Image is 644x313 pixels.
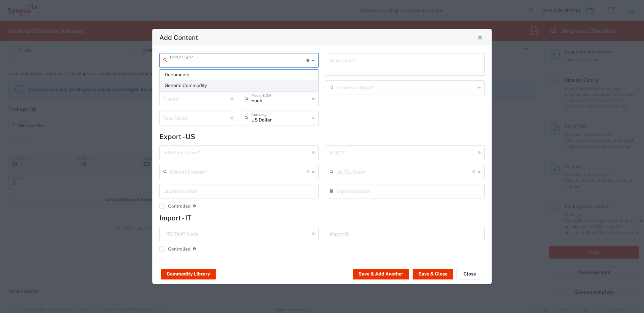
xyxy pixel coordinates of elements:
[161,269,216,279] button: Commodity Library
[353,269,409,279] button: Save & Add Another
[159,203,191,209] label: Controlled
[475,33,485,42] button: Close
[159,33,198,42] h4: Add Content
[159,132,485,141] h4: Export - US
[456,269,483,279] button: Close
[159,246,191,252] label: Controlled
[160,80,318,91] span: General Commodity
[413,269,453,279] button: Save & Close
[159,214,485,222] h4: Import - IT
[160,70,318,80] span: Documents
